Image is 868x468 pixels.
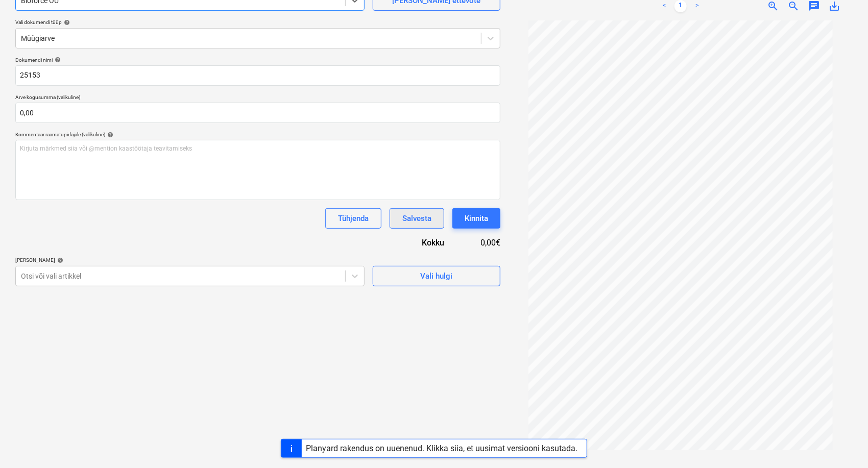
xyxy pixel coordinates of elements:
span: help [55,257,63,263]
p: Arve kogusumma (valikuline) [15,94,500,103]
div: Salvesta [402,212,431,225]
div: Vali dokumendi tüüp [15,19,500,26]
div: 0,00€ [461,237,500,249]
span: help [105,132,113,138]
div: Vali hulgi [420,269,452,283]
div: Kommentaar raamatupidajale (valikuline) [15,131,500,138]
span: help [62,19,70,26]
button: Kinnita [452,208,500,229]
div: Tühjenda [338,212,369,225]
div: [PERSON_NAME] [15,257,365,263]
button: Tühjenda [325,208,381,229]
div: Dokumendi nimi [15,57,500,63]
div: Kokku [368,237,461,249]
span: help [53,57,61,63]
div: Kinnita [465,212,488,225]
button: Salvesta [390,208,444,229]
div: Planyard rakendus on uuenenud. Klikka siia, et uusimat versiooni kasutada. [306,444,577,453]
input: Arve kogusumma (valikuline) [15,103,500,123]
input: Dokumendi nimi [15,65,500,86]
button: Vali hulgi [373,266,500,286]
